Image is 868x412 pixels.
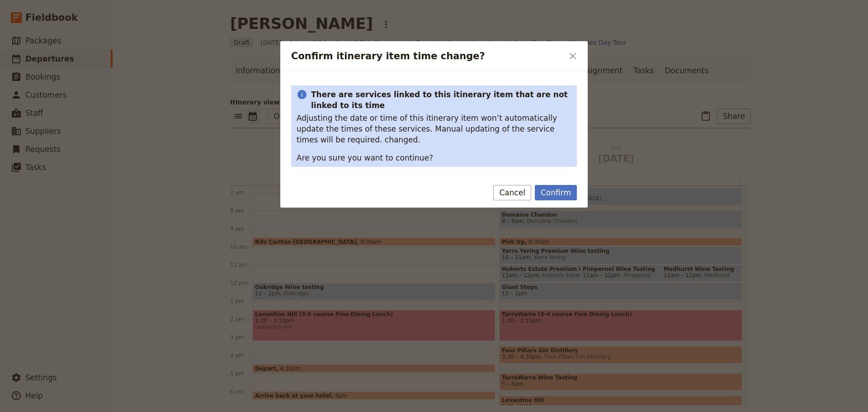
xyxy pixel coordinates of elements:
[535,185,577,200] button: Confirm
[565,48,580,64] button: Close dialog
[297,152,571,163] p: Are you sure you want to continue?
[493,185,531,200] button: Cancel
[311,89,571,111] strong: There are services linked to this itinerary item that are not linked to its time
[291,49,563,63] h2: Confirm itinerary item time change?
[297,113,571,145] p: Adjusting the date or time of this itinerary item won’t automatically update the times of these s...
